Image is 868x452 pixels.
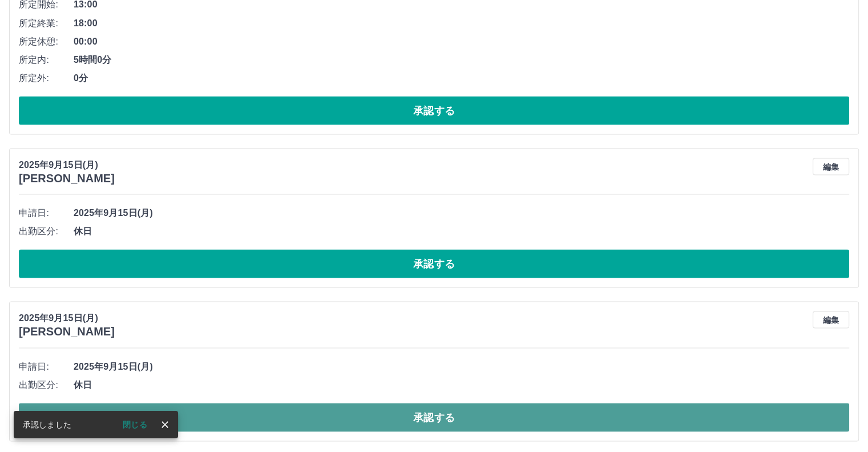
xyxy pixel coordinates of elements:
button: 承認する [19,403,849,431]
h3: [PERSON_NAME] [19,325,115,338]
span: 18:00 [74,16,849,30]
span: 所定外: [19,71,74,85]
p: 2025年9月15日(月) [19,311,115,325]
span: 出勤区分: [19,224,74,238]
p: 2025年9月15日(月) [19,158,115,171]
span: 申請日: [19,206,74,219]
span: 出勤区分: [19,378,74,391]
span: 所定終業: [19,16,74,30]
span: 5時間0分 [74,53,849,66]
button: 承認する [19,96,849,125]
div: 承認しました [23,414,71,435]
span: 00:00 [74,34,849,48]
span: 2025年9月15日(月) [74,359,849,373]
span: 0分 [74,71,849,85]
h3: [PERSON_NAME] [19,171,115,185]
button: 編集 [813,311,849,328]
span: 休日 [74,378,849,391]
span: 所定内: [19,53,74,66]
button: 閉じる [114,416,156,433]
span: 申請日: [19,359,74,373]
button: 編集 [813,158,849,175]
span: 休日 [74,224,849,238]
button: 承認する [19,249,849,278]
span: 2025年9月15日(月) [74,206,849,219]
span: 所定休憩: [19,34,74,48]
button: close [156,416,173,433]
